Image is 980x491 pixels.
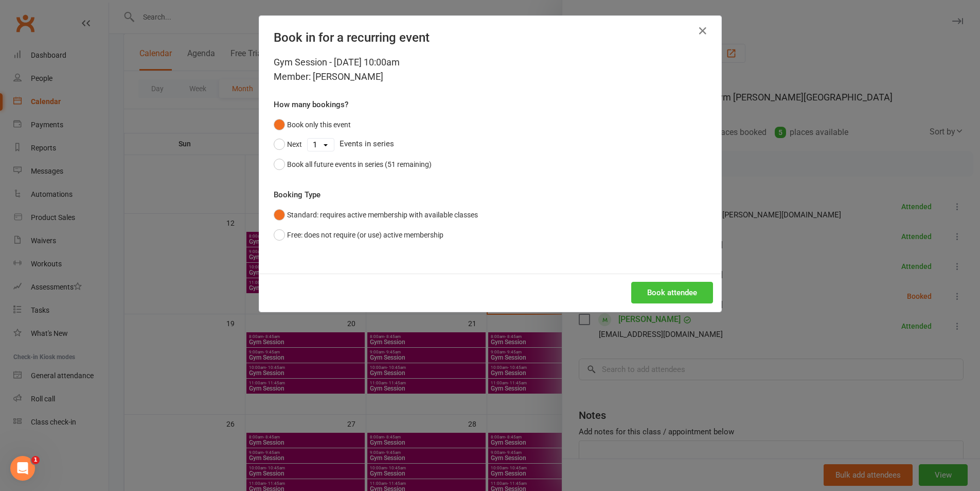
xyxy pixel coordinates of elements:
[274,55,707,84] div: Gym Session - [DATE] 10:00am Member: [PERSON_NAME]
[274,134,707,154] div: Events in series
[10,456,35,481] iframe: Intercom live chat
[274,189,320,201] label: Booking Type
[274,205,478,225] button: Standard: requires active membership with available classes
[274,98,348,111] label: How many bookings?
[274,155,432,174] button: Book all future events in series (51 remaining)
[274,225,443,245] button: Free: does not require (or use) active membership
[31,456,40,464] span: 1
[274,134,302,154] button: Next
[694,23,711,39] button: Close
[274,115,351,134] button: Book only this event
[274,30,707,45] h4: Book in for a recurring event
[287,159,432,170] div: Book all future events in series (51 remaining)
[631,282,713,303] button: Book attendee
